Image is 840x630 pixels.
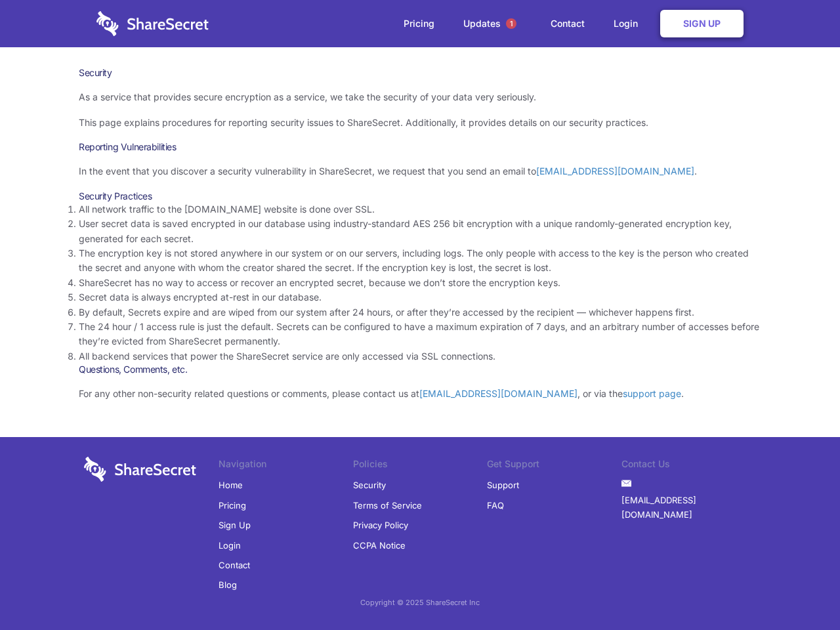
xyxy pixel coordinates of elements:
[219,515,251,535] a: Sign Up
[390,3,448,44] a: Pricing
[623,388,681,399] a: support page
[219,555,250,575] a: Contact
[79,364,761,375] h3: Questions, Comments, etc.
[79,67,761,79] h1: Security
[353,475,386,495] a: Security
[79,305,761,320] li: By default, Secrets expire and are wiped from our system after 24 hours, or after they’re accesse...
[79,387,761,401] p: For any other non-security related questions or comments, please contact us at , or via the .
[487,495,504,515] a: FAQ
[96,11,209,36] img: logo-wordmark-white-trans-d4663122ce5f474addd5e946df7df03e33cb6a1c49d2221995e7729f52c070b2.svg
[536,165,694,177] a: [EMAIL_ADDRESS][DOMAIN_NAME]
[621,490,756,525] a: [EMAIL_ADDRESS][DOMAIN_NAME]
[79,190,761,202] h3: Security Practices
[79,90,761,104] p: As a service that provides secure encryption as a service, we take the security of your data very...
[487,475,519,495] a: Support
[353,535,406,555] a: CCPA Notice
[84,457,196,482] img: logo-wordmark-white-trans-d4663122ce5f474addd5e946df7df03e33cb6a1c49d2221995e7729f52c070b2.svg
[506,18,516,29] span: 1
[79,246,761,276] li: The encryption key is not stored anywhere in our system or on our servers, including logs. The on...
[353,457,488,475] li: Policies
[419,388,577,399] a: [EMAIL_ADDRESS][DOMAIN_NAME]
[219,535,241,555] a: Login
[79,276,761,290] li: ShareSecret has no way to access or recover an encrypted secret, because we don’t store the encry...
[79,141,761,153] h3: Reporting Vulnerabilities
[660,10,744,37] a: Sign Up
[79,202,761,217] li: All network traffic to the [DOMAIN_NAME] website is done over SSL.
[79,320,761,349] li: The 24 hour / 1 access rule is just the default. Secrets can be configured to have a maximum expi...
[353,515,408,535] a: Privacy Policy
[621,457,756,475] li: Contact Us
[79,290,761,304] li: Secret data is always encrypted at-rest in our database.
[219,495,246,515] a: Pricing
[79,217,761,246] li: User secret data is saved encrypted in our database using industry-standard AES 256 bit encryptio...
[537,3,598,44] a: Contact
[487,457,621,475] li: Get Support
[79,164,761,178] p: In the event that you discover a security vulnerability in ShareSecret, we request that you send ...
[79,349,761,364] li: All backend services that power the ShareSecret service are only accessed via SSL connections.
[219,457,353,475] li: Navigation
[219,475,243,495] a: Home
[79,115,761,130] p: This page explains procedures for reporting security issues to ShareSecret. Additionally, it prov...
[600,3,658,44] a: Login
[219,575,237,595] a: Blog
[353,495,422,515] a: Terms of Service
